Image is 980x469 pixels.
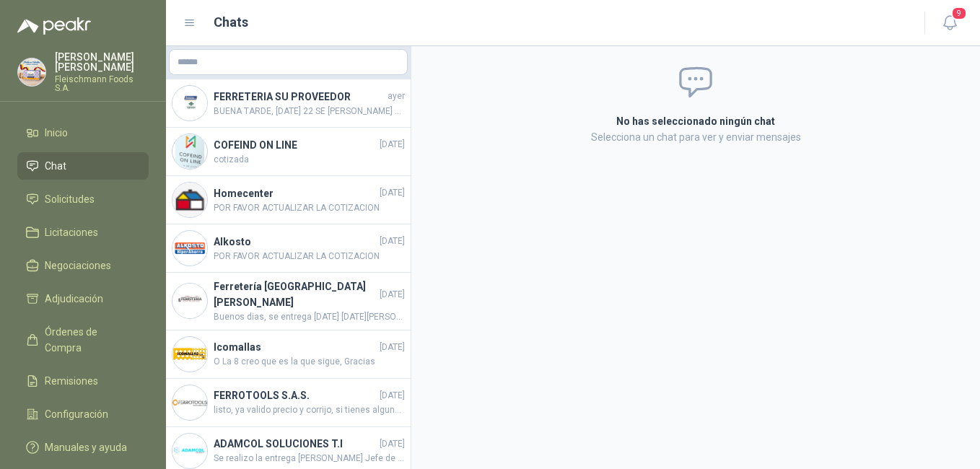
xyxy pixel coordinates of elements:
span: Licitaciones [45,224,98,240]
h4: FERROTOOLS S.A.S. [214,387,377,403]
img: Company Logo [172,86,207,120]
span: POR FAVOR ACTUALIZAR LA COTIZACION [214,201,405,215]
span: 9 [951,6,967,20]
h4: Alkosto [214,234,377,250]
span: cotizada [214,153,405,167]
span: [DATE] [380,437,405,451]
span: Solicitudes [45,191,95,207]
img: Company Logo [172,134,207,169]
h4: ADAMCOL SOLUCIONES T.I [214,436,377,452]
img: Logo peakr [17,17,91,35]
span: POR FAVOR ACTUALIZAR LA COTIZACION [214,250,405,263]
span: Negociaciones [45,258,111,273]
a: Adjudicación [17,285,149,312]
a: Órdenes de Compra [17,318,149,361]
a: Company LogoFERRETERIA SU PROVEEDORayerBUENA TARDE, [DATE] 22 SE [PERSON_NAME] ENTREGA DEL MATEAR... [166,79,411,128]
a: Configuración [17,400,149,428]
h1: Chats [214,12,248,32]
a: Chat [17,152,149,180]
span: Inicio [45,125,68,141]
a: Solicitudes [17,185,149,213]
span: Manuales y ayuda [45,439,127,455]
img: Company Logo [172,231,207,266]
span: [DATE] [380,341,405,354]
span: ayer [388,89,405,103]
h4: COFEIND ON LINE [214,137,377,153]
span: BUENA TARDE, [DATE] 22 SE [PERSON_NAME] ENTREGA DEL MATEARIAL SOLCITADO, AGRADECEMOS SU CONFIANZA... [214,105,405,118]
a: Licitaciones [17,219,149,246]
h4: Homecenter [214,185,377,201]
p: Fleischmann Foods S.A. [55,75,149,92]
span: [DATE] [380,138,405,152]
a: Company LogoCOFEIND ON LINE[DATE]cotizada [166,128,411,176]
img: Company Logo [172,284,207,318]
h4: FERRETERIA SU PROVEEDOR [214,89,385,105]
span: Remisiones [45,373,98,389]
img: Company Logo [172,337,207,372]
span: O La 8 creo que es la que sigue, Gracias [214,355,405,369]
span: [DATE] [380,186,405,200]
img: Company Logo [172,183,207,217]
img: Company Logo [172,434,207,468]
h4: Icomallas [214,339,377,355]
span: Adjudicación [45,291,103,307]
p: [PERSON_NAME] [PERSON_NAME] [55,52,149,72]
a: Negociaciones [17,252,149,279]
a: Company LogoIcomallas[DATE]O La 8 creo que es la que sigue, Gracias [166,330,411,379]
span: Órdenes de Compra [45,324,135,356]
span: [DATE] [380,389,405,403]
a: Company LogoHomecenter[DATE]POR FAVOR ACTUALIZAR LA COTIZACION [166,176,411,224]
a: Company LogoAlkosto[DATE]POR FAVOR ACTUALIZAR LA COTIZACION [166,224,411,273]
span: [DATE] [380,234,405,248]
span: Configuración [45,406,108,422]
span: listo, ya valido precio y corrijo, si tienes alguna duda llamame al 3132798393 [214,403,405,417]
a: Remisiones [17,367,149,395]
a: Company LogoFerretería [GEOGRAPHIC_DATA][PERSON_NAME][DATE]Buenos dias, se entrega [DATE] [DATE][... [166,273,411,330]
span: Se realizo la entrega [PERSON_NAME] Jefe de recursos humanos, gracias [214,452,405,465]
button: 9 [937,10,963,36]
p: Selecciona un chat para ver y enviar mensajes [444,129,948,145]
span: [DATE] [380,288,405,302]
h2: No has seleccionado ningún chat [444,113,948,129]
span: Chat [45,158,66,174]
img: Company Logo [172,385,207,420]
h4: Ferretería [GEOGRAPHIC_DATA][PERSON_NAME] [214,279,377,310]
a: Company LogoFERROTOOLS S.A.S.[DATE]listo, ya valido precio y corrijo, si tienes alguna duda llama... [166,379,411,427]
span: Buenos dias, se entrega [DATE] [DATE][PERSON_NAME] [214,310,405,324]
img: Company Logo [18,58,45,86]
a: Inicio [17,119,149,146]
a: Manuales y ayuda [17,434,149,461]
